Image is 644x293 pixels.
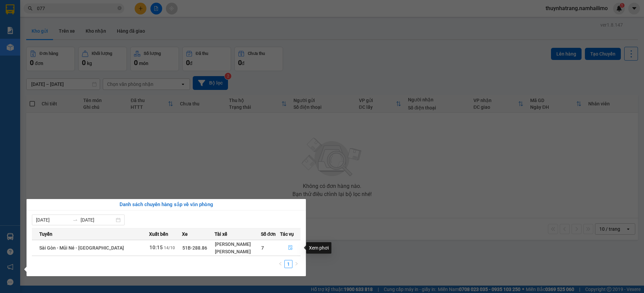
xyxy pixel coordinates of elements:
span: Tài xế [215,230,227,238]
span: Xe [182,230,188,238]
li: Next Page [292,260,301,268]
span: 14/10 [164,246,175,250]
span: swap-right [73,217,78,223]
span: Sài Gòn - Mũi Né - [GEOGRAPHIC_DATA] [39,245,124,251]
li: 1 [284,260,292,268]
button: file-done [280,242,300,253]
div: [PERSON_NAME] [215,248,261,255]
span: Tác vụ [280,230,294,238]
span: Tuyến [39,230,52,238]
button: left [276,260,284,268]
button: right [292,260,301,268]
div: [PERSON_NAME] [215,240,261,248]
li: Previous Page [276,260,284,268]
span: Xuất bến [149,230,168,238]
div: Xem phơi [306,242,331,254]
span: 7 [261,245,264,251]
span: right [294,262,298,266]
input: Đến ngày [81,216,114,224]
span: 51B-288.86 [182,245,207,251]
input: Từ ngày [36,216,70,224]
span: 10:15 [149,245,163,251]
span: Số đơn [261,230,276,238]
span: to [73,217,78,223]
div: Danh sách chuyến hàng sắp về văn phòng [32,201,301,209]
a: 1 [285,260,292,268]
span: left [278,262,282,266]
span: file-done [288,245,293,251]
